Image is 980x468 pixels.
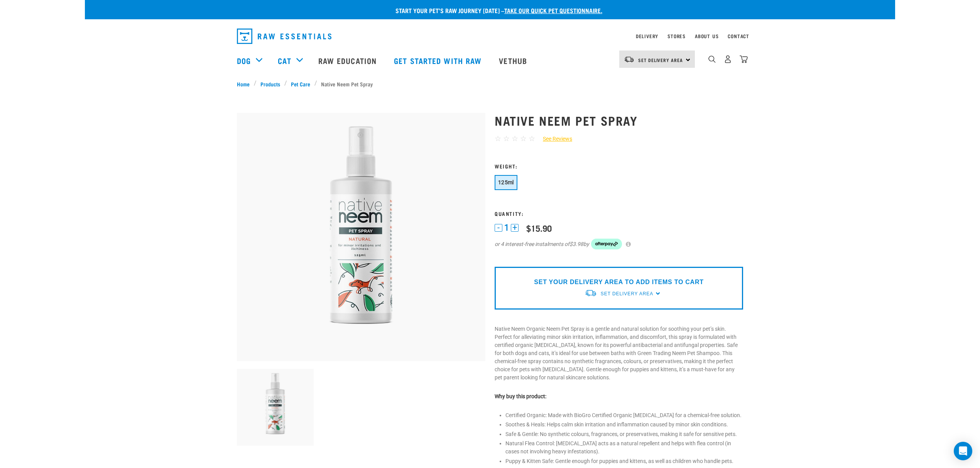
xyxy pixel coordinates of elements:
a: take our quick pet questionnaire. [504,8,602,12]
li: Puppy & Kitten Safe: Gentle enough for puppies and kittens, as well as children who handle pets. [505,457,743,465]
div: Open Intercom Messenger [954,442,972,460]
nav: dropdown navigation [85,45,895,76]
a: Cat [278,55,291,66]
a: See Reviews [535,135,572,143]
li: Natural Flea Control: [MEDICAL_DATA] acts as a natural repellent and helps with flea control (in ... [505,439,743,456]
span: ☆ [529,134,535,143]
span: 1 [504,224,509,232]
img: Raw Essentials Logo [237,29,331,44]
a: Pet Care [287,80,314,88]
span: Set Delivery Area [638,59,683,61]
span: ☆ [520,134,527,143]
li: Certified Organic: Made with BioGro Certified Organic [MEDICAL_DATA] for a chemical-free solution. [505,411,743,419]
a: Contact [728,35,749,37]
strong: Why buy this product: [495,393,546,399]
img: Native Neem Pet Spray [237,369,314,446]
span: 125ml [498,179,514,185]
h3: Weight: [495,163,743,169]
button: - [495,224,502,232]
a: Home [237,80,254,88]
li: Soothes & Heals: Helps calm skin irritation and inflammation caused by minor skin conditions. [505,421,743,429]
button: + [511,224,519,232]
div: $15.90 [526,223,552,233]
h3: Quantity: [495,210,743,216]
a: Stores [667,35,686,37]
img: Afterpay [591,239,622,249]
a: Get started with Raw [386,45,491,76]
span: $3.98 [569,240,583,248]
li: Safe & Gentle: No synthetic colours, fragrances, or preservatives, making it safe for sensitive p... [505,430,743,438]
span: ☆ [495,134,501,143]
nav: breadcrumbs [237,80,743,88]
img: van-moving.png [585,289,597,297]
h1: Native Neem Pet Spray [495,113,743,127]
a: Delivery [636,35,658,37]
div: or 4 interest-free instalments of by [495,239,743,249]
nav: dropdown navigation [231,25,749,47]
img: home-icon-1@2x.png [708,56,716,63]
span: ☆ [503,134,510,143]
img: home-icon@2x.png [740,55,748,63]
a: Products [257,80,284,88]
a: Dog [237,55,251,66]
span: ☆ [512,134,518,143]
img: user.png [724,55,732,63]
img: Native Neem Pet Spray [237,113,485,361]
span: Set Delivery Area [601,291,653,296]
a: Raw Education [311,45,386,76]
p: Native Neem Organic Neem Pet Spray is a gentle and natural solution for soothing your pet’s skin.... [495,325,743,382]
p: SET YOUR DELIVERY AREA TO ADD ITEMS TO CART [534,278,703,287]
p: Start your pet’s raw journey [DATE] – [91,6,901,15]
a: Vethub [491,45,537,76]
img: van-moving.png [624,56,634,63]
button: 125ml [495,175,517,190]
a: About Us [695,35,718,37]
